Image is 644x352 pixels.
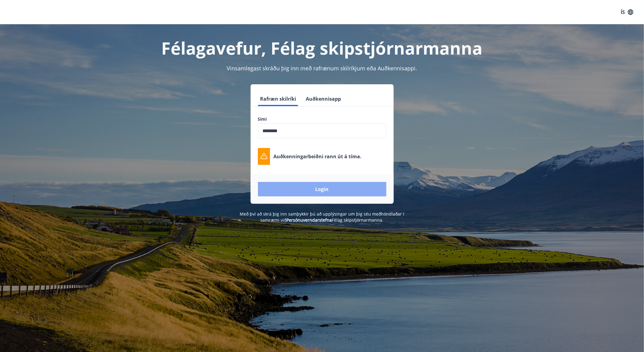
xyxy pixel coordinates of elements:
span: Vinsamlegast skráðu þig inn með rafrænum skilríkjum eða Auðkennisappi. [227,65,417,72]
button: Auðkennisapp [304,92,344,106]
button: Rafræn skilríki [258,92,299,106]
button: Login [258,182,386,196]
p: Auðkenningarbeiðni rann út á tíma. [274,153,362,160]
span: Með því að skrá þig inn samþykkir þú að upplýsingar um þig séu meðhöndlaðar í samræmi við Félag s... [240,211,404,223]
label: Sími [258,116,386,122]
button: ÍS [617,7,637,18]
a: Persónuverndarstefna [287,217,332,223]
h1: Félagavefur, Félag skipstjórnarmanna [111,36,533,59]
